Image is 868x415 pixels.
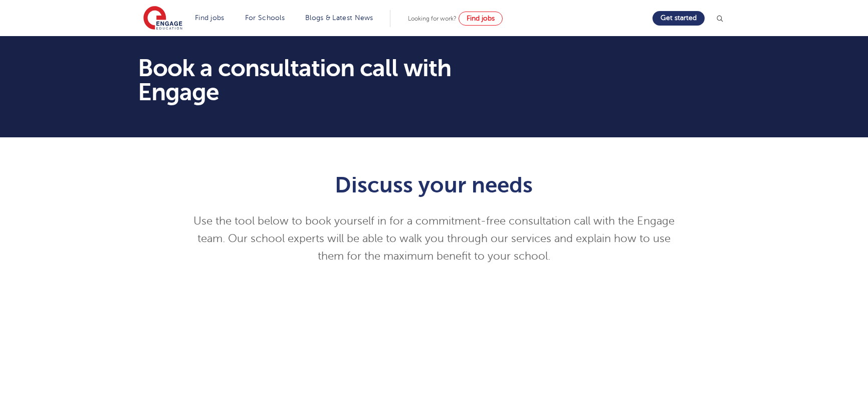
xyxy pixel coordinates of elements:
[195,14,225,22] a: Find jobs
[245,14,285,22] a: For Schools
[653,11,705,26] a: Get started
[467,15,495,22] span: Find jobs
[143,6,182,31] img: Engage Education
[138,56,528,104] h1: Book a consultation call with Engage
[459,12,503,26] a: Find jobs
[305,14,373,22] a: Blogs & Latest News
[408,15,457,22] span: Looking for work?
[188,213,680,265] p: Use the tool below to book yourself in for a commitment-free consultation call with the Engage te...
[188,172,680,197] h1: Discuss your needs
